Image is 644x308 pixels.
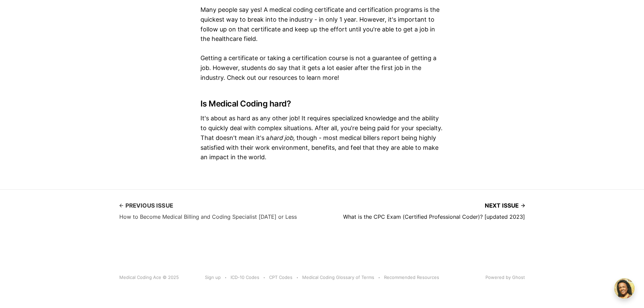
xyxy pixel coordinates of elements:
[205,274,221,281] a: Sign up
[200,53,444,82] p: Getting a certificate or taking a certification course is not a guarantee of getting a job. Howev...
[119,214,297,220] h4: How to Become Medical Billing and Coding Specialist [DATE] or Less
[200,5,444,44] p: Many people say yes! A medical coding certificate and certification programs is the quickest way ...
[231,274,259,281] a: ICD-10 Codes
[269,274,292,281] a: CPT Codes
[485,275,525,280] a: Powered by Ghost
[609,275,644,308] iframe: portal-trigger
[119,200,173,211] span: Previous issue
[343,214,525,220] h4: What is the CPC Exam (Certified Professional Coder)? [updated 2023]
[200,99,444,109] h3: Is Medical Coding hard?
[200,114,444,162] p: It's about as hard as any other job! It requires specialized knowledge and the ability to quickly...
[485,200,525,211] span: Next issue
[119,200,297,220] a: Previous issue How to Become Medical Billing and Coding Specialist [DATE] or Less
[302,274,374,281] a: Medical Coding Glossary of Terms
[269,134,293,141] em: hard job
[343,200,525,220] a: Next issue What is the CPC Exam (Certified Professional Coder)? [updated 2023]
[384,274,439,281] a: Recommended Resources
[119,274,205,281] div: Medical Coding Ace © 2025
